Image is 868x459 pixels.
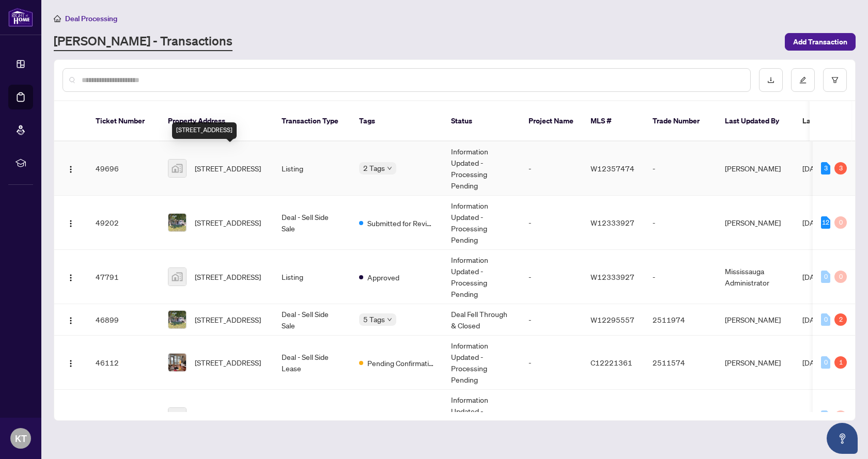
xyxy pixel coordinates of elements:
[172,122,237,139] div: [STREET_ADDRESS]
[87,304,160,336] td: 46899
[520,250,582,304] td: -
[821,356,830,369] div: 0
[443,101,520,141] th: Status
[168,268,186,286] img: thumbnail-img
[273,336,351,390] td: Deal - Sell Side Lease
[351,101,443,141] th: Tags
[87,196,160,250] td: 49202
[834,216,847,229] div: 0
[67,165,75,173] img: Logo
[195,271,261,282] span: [STREET_ADDRESS]
[644,304,717,336] td: 2511974
[67,274,75,282] img: Logo
[831,76,839,84] span: filter
[717,101,794,141] th: Last Updated By
[443,304,520,336] td: Deal Fell Through & Closed
[195,411,261,422] span: [STREET_ADDRESS]
[793,34,847,50] span: Add Transaction
[273,390,351,444] td: Listing
[582,101,644,141] th: MLS #
[644,250,717,304] td: -
[87,336,160,390] td: 46112
[65,14,117,23] span: Deal Processing
[63,354,79,371] button: Logo
[520,101,582,141] th: Project Name
[195,163,261,174] span: [STREET_ADDRESS]
[785,33,856,51] button: Add Transaction
[591,164,634,173] span: W12357474
[363,313,385,325] span: 5 Tags
[591,272,634,281] span: W12333927
[802,315,825,324] span: [DATE]
[802,272,825,281] span: [DATE]
[54,33,233,51] a: [PERSON_NAME] - Transactions
[520,390,582,444] td: -
[834,162,847,175] div: 3
[520,336,582,390] td: -
[367,357,435,369] span: Pending Confirmation of Closing
[87,390,160,444] td: 44688
[195,217,261,228] span: [STREET_ADDRESS]
[821,410,830,423] div: 0
[63,408,79,425] button: Logo
[168,354,186,371] img: thumbnail-img
[821,271,830,283] div: 0
[87,101,160,141] th: Ticket Number
[15,431,27,446] span: KT
[802,115,865,126] span: Last Modified Date
[834,410,847,423] div: 0
[520,196,582,250] td: -
[8,8,33,27] img: logo
[644,196,717,250] td: -
[717,141,794,196] td: [PERSON_NAME]
[799,76,807,84] span: edit
[160,101,273,141] th: Property Address
[644,101,717,141] th: Trade Number
[821,313,830,326] div: 0
[644,336,717,390] td: 2511574
[273,304,351,336] td: Deal - Sell Side Sale
[273,101,351,141] th: Transaction Type
[273,196,351,250] td: Deal - Sell Side Sale
[717,196,794,250] td: [PERSON_NAME]
[802,218,825,227] span: [DATE]
[443,196,520,250] td: Information Updated - Processing Pending
[87,250,160,304] td: 47791
[168,214,186,231] img: thumbnail-img
[168,408,186,425] img: thumbnail-img
[443,141,520,196] td: Information Updated - Processing Pending
[644,141,717,196] td: -
[591,358,632,367] span: C12221361
[823,68,847,92] button: filter
[367,411,399,423] span: Cancelled
[821,162,830,175] div: 3
[87,141,160,196] td: 49696
[67,219,75,228] img: Logo
[791,68,815,92] button: edit
[802,358,825,367] span: [DATE]
[443,250,520,304] td: Information Updated - Processing Pending
[387,317,392,322] span: down
[273,250,351,304] td: Listing
[195,357,261,368] span: [STREET_ADDRESS]
[767,76,774,84] span: download
[443,336,520,390] td: Information Updated - Processing Pending
[168,160,186,177] img: thumbnail-img
[717,390,794,444] td: [PERSON_NAME]
[759,68,783,92] button: download
[67,359,75,368] img: Logo
[802,164,825,173] span: [DATE]
[834,356,847,369] div: 1
[827,423,858,454] button: Open asap
[195,314,261,325] span: [STREET_ADDRESS]
[717,336,794,390] td: [PERSON_NAME]
[367,272,399,283] span: Approved
[520,141,582,196] td: -
[591,218,634,227] span: W12333927
[63,214,79,231] button: Logo
[168,311,186,328] img: thumbnail-img
[443,390,520,444] td: Information Updated - Processing Pending
[367,217,435,229] span: Submitted for Review
[273,141,351,196] td: Listing
[591,315,634,324] span: W12295557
